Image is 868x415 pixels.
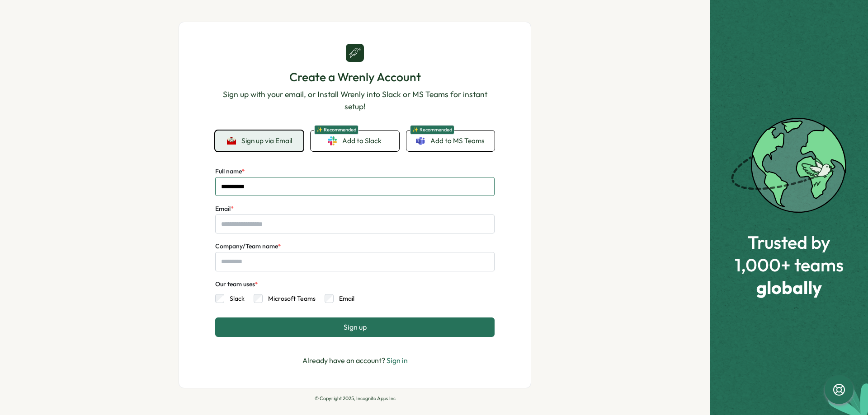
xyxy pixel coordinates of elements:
[215,317,495,336] button: Sign up
[241,137,292,145] span: Sign up via Email
[314,125,359,135] span: ✨ Recommended
[263,294,316,303] label: Microsoft Teams
[215,242,281,252] label: Company/Team name
[215,131,303,151] button: Sign up via Email
[344,323,367,331] span: Sign up
[430,136,485,146] span: Add to MS Teams
[302,355,408,366] p: Already have an account?
[735,232,844,252] span: Trusted by
[215,167,245,177] label: Full name
[215,204,234,214] label: Email
[215,69,495,85] h1: Create a Wrenly Account
[215,280,258,289] div: Our team uses
[224,294,245,303] label: Slack
[735,255,844,275] span: 1,000+ teams
[215,89,495,112] p: Sign up with your email, or Install Wrenly into Slack or MS Teams for instant setup!
[387,356,408,365] a: Sign in
[342,136,382,146] span: Add to Slack
[406,131,495,151] a: ✨ RecommendedAdd to MS Teams
[311,131,399,151] a: ✨ RecommendedAdd to Slack
[334,294,354,303] label: Email
[410,125,454,135] span: ✨ Recommended
[735,277,844,297] span: globally
[179,396,531,401] p: © Copyright 2025, Incognito Apps Inc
